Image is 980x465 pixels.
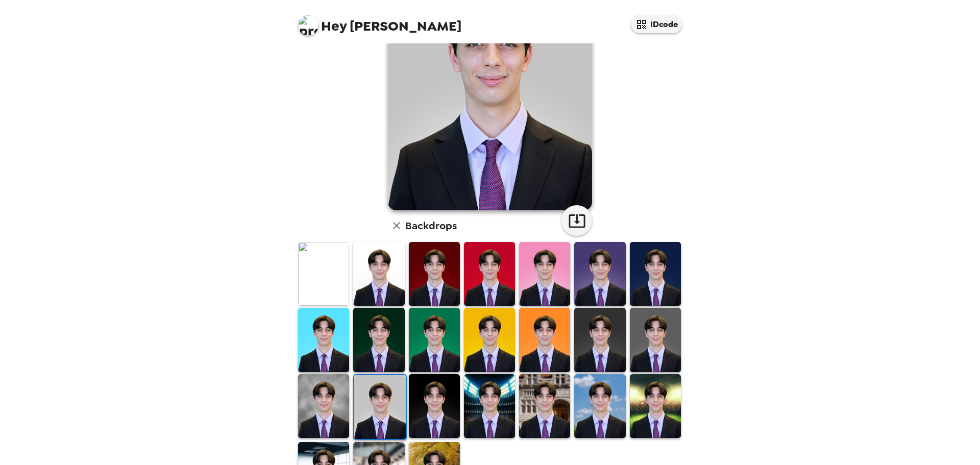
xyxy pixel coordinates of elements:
span: [PERSON_NAME] [298,10,461,33]
img: Original [298,242,349,306]
h6: Backdrops [405,217,457,234]
button: IDcode [631,15,682,33]
img: profile pic [298,15,318,36]
span: Hey [321,17,347,35]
